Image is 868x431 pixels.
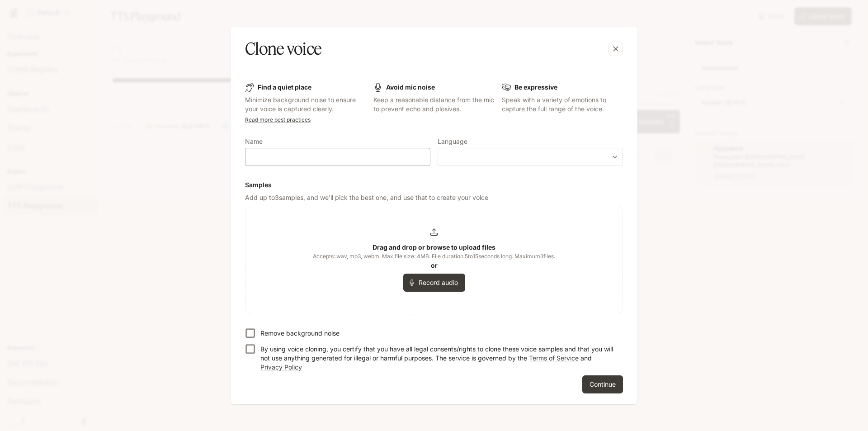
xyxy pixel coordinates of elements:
span: Accepts: wav, mp3, webm. Max file size: 4MB. File duration 5 to 15 seconds long. Maximum 3 files. [313,252,555,261]
p: Minimize background noise to ensure your voice is captured clearly. [245,95,366,114]
b: or [431,261,438,269]
button: Continue [582,375,623,393]
p: Add up to 3 samples, and we'll pick the best one, and use that to create your voice [245,193,623,202]
p: By using voice cloning, you certify that you have all legal consents/rights to clone these voice ... [260,345,616,372]
h5: Clone voice [245,38,321,60]
b: Avoid mic noise [386,83,435,91]
p: Keep a reasonable distance from the mic to prevent echo and plosives. [373,95,495,114]
b: Find a quiet place [258,83,311,91]
a: Terms of Service [529,354,579,362]
p: Language [438,138,467,145]
a: Read more best practices [245,116,311,123]
p: Remove background noise [260,329,340,338]
h6: Samples [245,180,623,189]
b: Drag and drop or browse to upload files [373,243,495,251]
button: Record audio [403,274,465,292]
b: Be expressive [514,83,557,91]
p: Name [245,138,263,145]
p: Speak with a variety of emotions to capture the full range of the voice. [502,95,623,114]
div: ​ [438,152,623,161]
a: Privacy Policy [260,363,302,371]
